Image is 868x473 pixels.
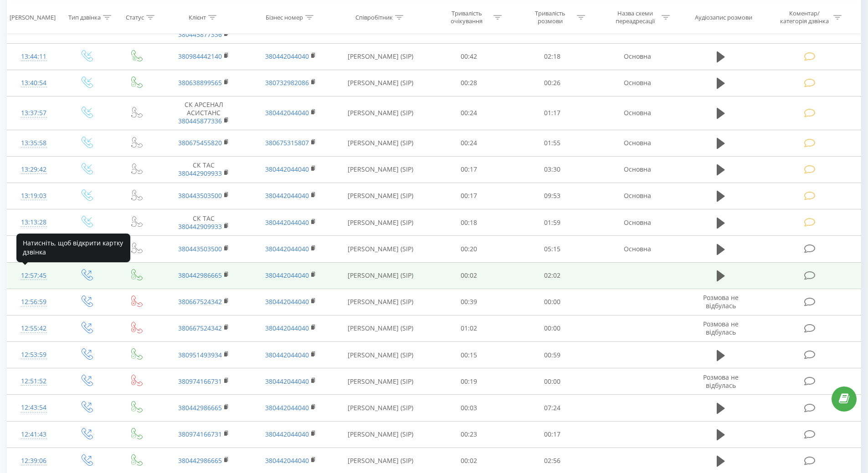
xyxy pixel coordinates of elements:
[16,104,51,122] div: 13:37:57
[703,320,739,336] span: Розмова не відбулась
[594,97,680,130] td: Основна
[594,130,680,156] td: Основна
[334,43,427,70] td: [PERSON_NAME] (SIP)
[265,297,309,306] a: 380442044040
[526,10,575,25] div: Тривалість розмови
[178,169,222,178] a: 380442909933
[160,209,247,236] td: СК ТАС
[334,368,427,395] td: [PERSON_NAME] (SIP)
[511,97,594,130] td: 01:17
[334,289,427,315] td: [PERSON_NAME] (SIP)
[334,236,427,262] td: [PERSON_NAME] (SIP)
[178,191,222,200] a: 380443503500
[427,43,511,70] td: 00:42
[68,13,101,21] div: Тип дзвінка
[178,138,222,147] a: 380675455820
[265,218,309,227] a: 380442044040
[427,209,511,236] td: 00:18
[594,236,680,262] td: Основна
[265,108,309,117] a: 380442044040
[16,74,51,92] div: 13:40:54
[265,403,309,412] a: 380442044040
[427,315,511,341] td: 01:02
[16,267,51,285] div: 12:57:45
[178,324,222,332] a: 380667524342
[511,421,594,448] td: 00:17
[178,351,222,359] a: 380951493934
[511,395,594,421] td: 07:24
[265,191,309,200] a: 380442044040
[427,289,511,315] td: 00:39
[265,244,309,253] a: 380442044040
[160,156,247,183] td: СК ТАС
[265,430,309,438] a: 380442044040
[16,293,51,311] div: 12:56:59
[334,209,427,236] td: [PERSON_NAME] (SIP)
[334,130,427,156] td: [PERSON_NAME] (SIP)
[511,130,594,156] td: 01:55
[178,244,222,253] a: 380443503500
[178,271,222,280] a: 380442986665
[178,78,222,87] a: 380638899565
[695,13,752,21] div: Аудіозапис розмови
[427,368,511,395] td: 00:19
[265,165,309,173] a: 380442044040
[16,48,51,66] div: 13:44:11
[427,156,511,183] td: 00:17
[265,271,309,280] a: 380442044040
[427,97,511,130] td: 00:24
[778,10,831,25] div: Коментар/категорія дзвінка
[265,377,309,386] a: 380442044040
[511,156,594,183] td: 03:30
[334,183,427,209] td: [PERSON_NAME] (SIP)
[178,30,222,39] a: 380445877336
[265,52,309,61] a: 380442044040
[334,395,427,421] td: [PERSON_NAME] (SIP)
[178,377,222,386] a: 380974166731
[178,222,222,231] a: 380442909933
[16,214,51,231] div: 13:13:28
[511,342,594,368] td: 00:59
[511,289,594,315] td: 00:00
[178,52,222,61] a: 380984442140
[334,156,427,183] td: [PERSON_NAME] (SIP)
[594,70,680,96] td: Основна
[594,209,680,236] td: Основна
[511,315,594,341] td: 00:00
[16,320,51,337] div: 12:55:42
[160,97,247,130] td: СК АРСЕНАЛ АСИСТАНС
[427,262,511,289] td: 00:02
[594,183,680,209] td: Основна
[427,183,511,209] td: 00:17
[178,117,222,125] a: 380445877336
[427,421,511,448] td: 00:23
[611,10,659,25] div: Назва схеми переадресації
[178,430,222,438] a: 380974166731
[189,13,206,21] div: Клієнт
[511,43,594,70] td: 02:18
[10,13,56,21] div: [PERSON_NAME]
[16,346,51,364] div: 12:53:59
[266,13,303,21] div: Бізнес номер
[511,70,594,96] td: 00:26
[594,156,680,183] td: Основна
[265,351,309,359] a: 380442044040
[16,187,51,205] div: 13:19:03
[703,293,739,310] span: Розмова не відбулась
[16,426,51,443] div: 12:41:43
[334,97,427,130] td: [PERSON_NAME] (SIP)
[442,10,491,25] div: Тривалість очікування
[16,452,51,470] div: 12:39:06
[511,262,594,289] td: 02:02
[16,134,51,152] div: 13:35:58
[511,183,594,209] td: 09:53
[265,456,309,465] a: 380442044040
[594,43,680,70] td: Основна
[511,368,594,395] td: 00:00
[427,395,511,421] td: 00:03
[265,138,309,147] a: 380675315807
[511,236,594,262] td: 05:15
[16,372,51,390] div: 12:51:52
[178,403,222,412] a: 380442986665
[178,456,222,465] a: 380442986665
